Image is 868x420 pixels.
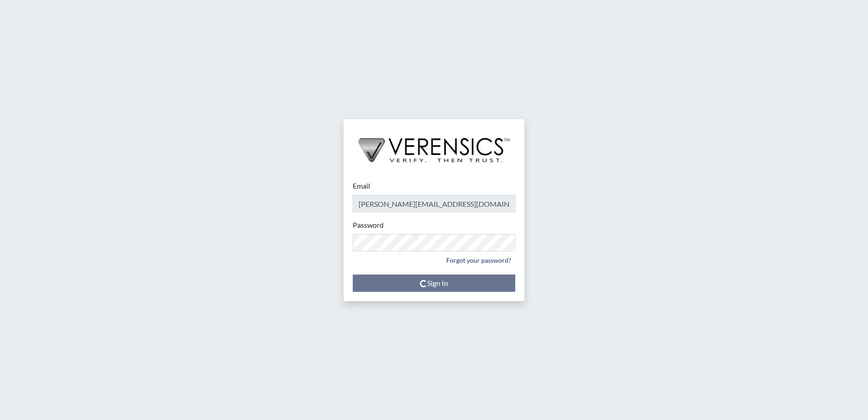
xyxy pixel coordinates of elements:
label: Email [353,180,370,191]
label: Password [353,220,384,230]
img: logo-wide-black.2aad4157.png [344,119,524,172]
button: Sign In [353,275,515,292]
input: Email [353,195,515,212]
a: Forgot your password? [442,253,515,267]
